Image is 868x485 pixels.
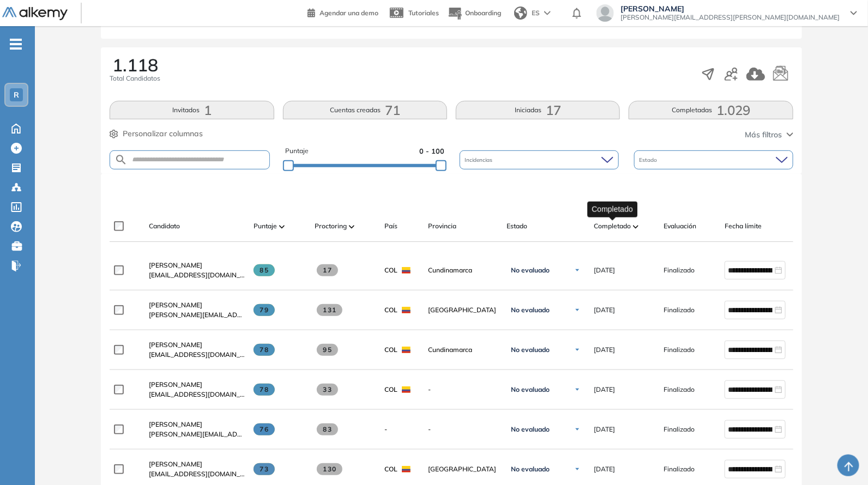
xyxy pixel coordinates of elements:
span: Agendar una demo [320,9,378,17]
span: Finalizado [664,265,695,275]
span: 131 [317,304,342,316]
span: Fecha límite [725,221,762,231]
span: 79 [254,304,275,316]
span: Proctoring [315,221,347,231]
button: Personalizar columnas [110,128,203,140]
span: COL [384,464,397,474]
span: Puntaje [285,146,309,156]
span: Más filtros [745,129,782,141]
span: 83 [317,423,338,435]
button: Cuentas creadas71 [283,101,447,119]
i: - [10,43,22,45]
span: No evaluado [511,266,550,275]
button: Onboarding [448,2,501,25]
a: [PERSON_NAME] [149,380,245,390]
span: COL [384,345,397,355]
span: No evaluado [511,345,550,354]
button: Iniciadas17 [456,101,620,119]
span: ES [532,8,540,18]
span: Tutoriales [408,9,439,17]
a: [PERSON_NAME] [149,420,245,429]
span: 85 [254,264,275,276]
span: Estado [640,156,660,164]
a: [PERSON_NAME] [149,459,245,469]
button: Completadas1.029 [629,101,793,119]
img: COL [402,307,411,313]
span: Personalizar columnas [123,128,203,140]
span: 76 [254,423,275,435]
span: Completado [594,221,631,231]
span: No evaluado [511,385,550,394]
img: world [514,7,527,20]
span: [DATE] [594,385,615,395]
a: [PERSON_NAME] [149,300,245,310]
span: R [14,90,19,99]
img: Ícono de flecha [574,347,581,353]
span: 0 - 100 [419,146,444,156]
span: - [428,385,498,395]
span: 17 [317,264,338,276]
span: [GEOGRAPHIC_DATA] [428,305,498,315]
span: [DATE] [594,265,615,275]
span: Puntaje [254,221,277,231]
span: [DATE] [594,345,615,355]
span: [PERSON_NAME][EMAIL_ADDRESS][DOMAIN_NAME] [149,310,245,320]
span: COL [384,305,397,315]
span: País [384,221,397,231]
span: No evaluado [511,306,550,314]
span: Evaluación [664,221,696,231]
span: No evaluado [511,465,550,474]
span: [PERSON_NAME] [149,460,202,468]
a: Agendar una demo [308,5,378,19]
span: [DATE] [594,464,615,474]
span: Incidencias [465,156,495,164]
span: [EMAIL_ADDRESS][DOMAIN_NAME] [149,469,245,479]
span: [PERSON_NAME] [149,301,202,309]
span: Provincia [428,221,456,231]
span: Cundinamarca [428,345,498,355]
span: - [384,425,387,434]
img: Ícono de flecha [574,386,581,393]
span: [PERSON_NAME] [149,420,202,428]
span: Finalizado [664,425,695,434]
img: Logo [2,7,68,21]
img: COL [402,466,411,472]
span: Candidato [149,221,180,231]
img: SEARCH_ALT [114,153,128,167]
button: Más filtros [745,129,793,141]
span: [DATE] [594,305,615,315]
div: Completado [588,201,638,217]
img: Ícono de flecha [574,267,581,274]
span: No evaluado [511,425,550,434]
span: [PERSON_NAME] [149,341,202,349]
span: [EMAIL_ADDRESS][DOMAIN_NAME] [149,270,245,280]
span: 78 [254,344,275,356]
span: Finalizado [664,464,695,474]
a: [PERSON_NAME] [149,260,245,270]
span: COL [384,265,397,275]
span: [PERSON_NAME][EMAIL_ADDRESS][DOMAIN_NAME] [149,429,245,439]
span: Finalizado [664,385,695,395]
span: [EMAIL_ADDRESS][DOMAIN_NAME] [149,350,245,360]
span: [PERSON_NAME] [620,4,840,13]
button: Invitados1 [110,101,274,119]
span: Finalizado [664,345,695,355]
div: Estado [634,150,793,169]
img: COL [402,386,411,393]
span: [PERSON_NAME] [149,380,202,389]
img: arrow [544,11,551,15]
span: [DATE] [594,425,615,434]
div: Incidencias [460,150,619,169]
span: COL [384,385,397,395]
span: - [428,425,498,434]
img: [missing "en.ARROW_ALT" translation] [279,225,285,228]
span: 130 [317,463,342,475]
span: Finalizado [664,305,695,315]
span: 1.118 [112,56,158,74]
span: [GEOGRAPHIC_DATA] [428,464,498,474]
img: Ícono de flecha [574,466,581,472]
span: Estado [507,221,527,231]
a: [PERSON_NAME] [149,340,245,350]
span: [EMAIL_ADDRESS][DOMAIN_NAME] [149,390,245,399]
img: [missing "en.ARROW_ALT" translation] [349,225,354,228]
